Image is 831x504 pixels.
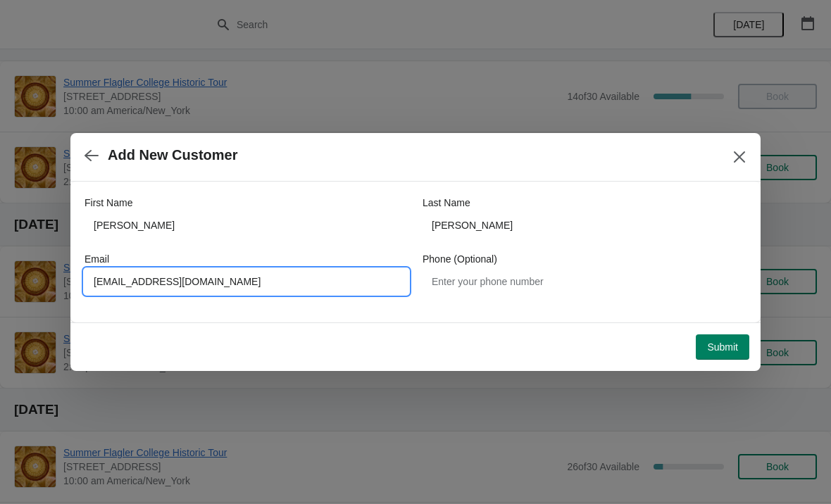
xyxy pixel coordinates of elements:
[423,269,746,294] input: Enter your phone number
[707,341,738,353] span: Submit
[696,334,749,360] button: Submit
[85,269,408,294] input: Enter your email
[108,147,237,163] h2: Add New Customer
[85,252,109,266] label: Email
[423,252,497,266] label: Phone (Optional)
[423,196,470,210] label: Last Name
[85,213,408,238] input: John
[727,144,752,170] button: Close
[85,196,132,210] label: First Name
[423,213,746,238] input: Smith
